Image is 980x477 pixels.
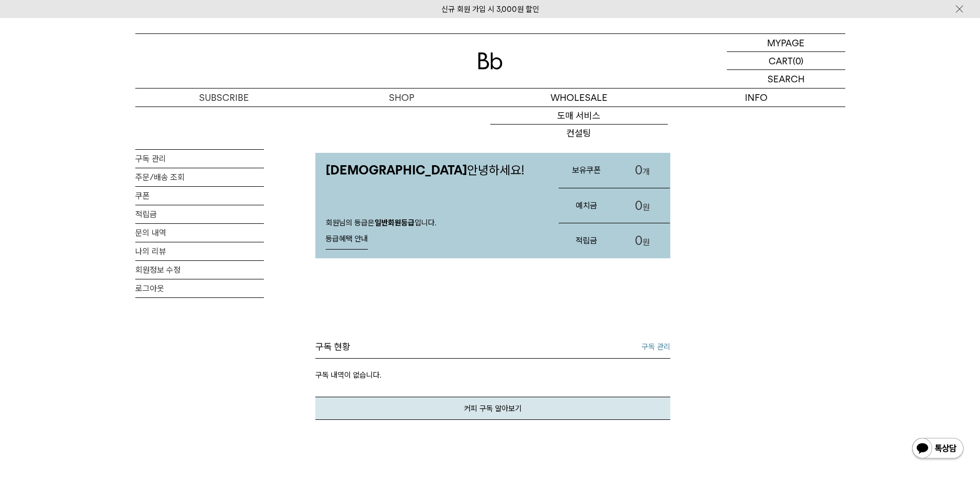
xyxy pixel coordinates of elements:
a: 0원 [614,188,670,223]
a: MYPAGE [727,34,845,52]
p: SEARCH [768,70,805,88]
strong: [DEMOGRAPHIC_DATA] [326,163,467,178]
img: 카카오톡 채널 1:1 채팅 버튼 [911,437,965,462]
img: 로고 [478,52,503,69]
p: WHOLESALE [490,89,668,107]
a: 컨설팅 [490,125,668,142]
p: 안녕하세요! [315,153,548,188]
h3: 구독 현황 [315,341,350,353]
a: 등급혜택 안내 [326,229,368,250]
a: 회원정보 수정 [135,261,264,279]
div: 회원님의 등급은 입니다. [315,208,548,258]
a: 커피 구독 알아보기 [315,397,670,420]
a: SHOP [313,89,490,107]
a: 신규 회원 가입 시 3,000원 할인 [441,5,539,14]
a: 로그아웃 [135,279,264,297]
a: 주문/배송 조회 [135,168,264,186]
span: 0 [635,198,643,213]
a: 적립금 [135,205,264,223]
span: 0 [635,163,643,178]
a: CART (0) [727,52,845,70]
a: 0개 [614,153,670,188]
strong: 일반회원등급 [375,218,415,227]
a: 구독 관리 [135,150,264,168]
a: 구독 관리 [642,341,670,353]
p: (0) [793,52,804,69]
h3: 적립금 [559,227,614,254]
p: CART [769,52,793,69]
p: MYPAGE [767,34,805,51]
p: INFO [668,89,845,107]
p: 구독 내역이 없습니다. [315,359,670,397]
a: 0원 [614,223,670,258]
a: 나의 리뷰 [135,242,264,260]
a: 문의 내역 [135,224,264,242]
h3: 보유쿠폰 [559,156,614,184]
span: 0 [635,233,643,248]
a: SUBSCRIBE [135,89,313,107]
h3: 예치금 [559,192,614,219]
a: 도매 서비스 [490,107,668,125]
a: 쿠폰 [135,187,264,205]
